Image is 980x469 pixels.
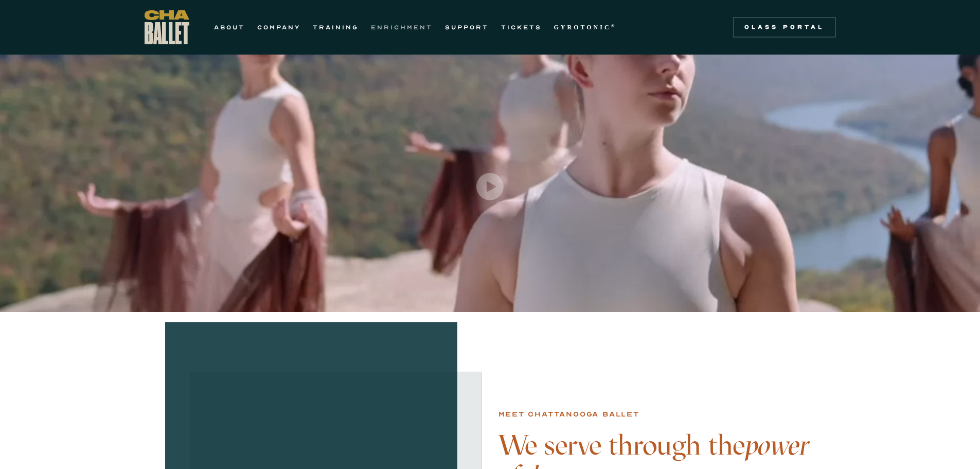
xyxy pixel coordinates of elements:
a: ENRICHMENT [371,21,433,33]
a: TRAINING [313,21,359,33]
a: ABOUT [214,21,245,33]
sup: ® [611,23,617,28]
a: Class Portal [733,17,836,38]
a: COMPANY [257,21,300,33]
strong: GYROTONIC [554,24,611,31]
a: SUPPORT [445,21,489,33]
a: home [145,10,189,44]
a: GYROTONIC® [554,21,617,33]
div: Class Portal [739,23,830,31]
div: Meet chattanooga ballet [498,408,639,421]
a: TICKETS [501,21,542,33]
